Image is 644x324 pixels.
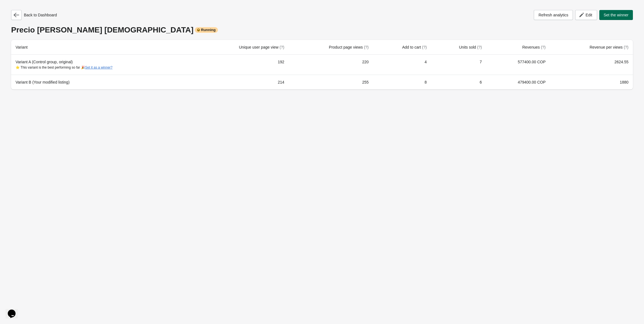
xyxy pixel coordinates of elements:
[422,45,427,49] span: (?)
[590,45,628,49] span: Revenue per views
[11,26,633,34] div: Precio [PERSON_NAME] [DEMOGRAPHIC_DATA]
[11,10,57,20] div: Back to Dashboard
[364,45,369,49] span: (?)
[280,45,284,49] span: (?)
[373,75,431,89] td: 8
[459,45,482,49] span: Units sold
[604,13,629,17] span: Set the winner
[16,65,190,70] div: ⭐ This variant is the best performing so far 🎉
[585,13,592,17] span: Edit
[431,55,486,75] td: 7
[329,45,369,49] span: Product page views
[550,55,633,75] td: 2624.55
[195,55,289,75] td: 192
[539,13,568,17] span: Refresh analytics
[550,75,633,89] td: 1880
[6,302,23,318] iframe: chat widget
[486,75,550,89] td: 479400.00 COP
[599,10,633,20] button: Set the winner
[373,55,431,75] td: 4
[541,45,545,49] span: (?)
[477,45,482,49] span: (?)
[289,55,373,75] td: 220
[575,10,597,20] button: Edit
[239,45,284,49] span: Unique user page view
[289,75,373,89] td: 255
[624,45,628,49] span: (?)
[522,45,545,49] span: Revenues
[402,45,427,49] span: Add to cart
[431,75,486,89] td: 6
[16,59,190,70] div: Variant A (Control group, original)
[16,79,190,85] div: Variant B (Your modified listing)
[195,75,289,89] td: 214
[195,27,218,33] div: Running
[486,55,550,75] td: 577400.00 COP
[534,10,573,20] button: Refresh analytics
[85,66,113,69] button: Set it as a winner?
[11,40,195,55] th: Variant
